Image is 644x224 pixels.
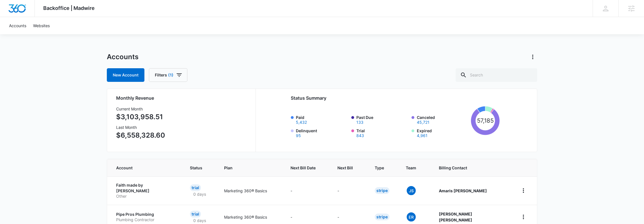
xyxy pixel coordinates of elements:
[439,212,472,222] strong: [PERSON_NAME] [PERSON_NAME]
[331,176,368,205] td: -
[296,114,348,124] label: Paid
[116,212,176,223] a: Pipe Pros PlumbingPlumbing Contractor
[407,212,416,221] span: ER
[296,128,348,138] label: Delinquent
[116,95,249,101] h2: Monthly Revenue
[375,165,384,171] span: Type
[356,114,408,124] label: Past Due
[519,212,528,221] button: home
[407,186,416,195] span: JS
[190,165,202,171] span: Status
[116,130,165,140] p: $6,558,328.60
[116,124,165,130] h3: Last Month
[375,214,389,220] div: Stripe
[519,186,528,195] button: home
[107,68,144,82] a: New Account
[356,134,364,138] button: Trial
[30,17,53,34] a: Websites
[417,134,427,138] button: Expired
[439,188,487,193] strong: Amaris [PERSON_NAME]
[439,165,505,171] span: Billing Contact
[284,176,331,205] td: -
[296,134,301,138] button: Delinquent
[296,120,307,124] button: Paid
[116,182,176,199] a: Faith made by [PERSON_NAME]Other
[375,187,389,194] div: Stripe
[190,217,209,223] p: 0 days
[456,68,537,82] input: Search
[291,95,500,101] h2: Status Summary
[6,17,30,34] a: Accounts
[168,73,174,77] span: (1)
[116,106,165,112] h3: Current Month
[116,212,176,217] p: Pipe Pros Plumbing
[406,165,417,171] span: Team
[116,182,176,193] p: Faith made by [PERSON_NAME]
[107,53,138,61] h1: Accounts
[356,120,363,124] button: Past Due
[116,165,168,171] span: Account
[417,128,469,138] label: Expired
[417,114,469,124] label: Canceled
[337,165,353,171] span: Next Bill
[116,112,165,122] p: $3,103,958.51
[149,68,187,82] button: Filters(1)
[224,188,277,194] p: Marketing 360® Basics
[116,193,176,199] p: Other
[43,5,95,11] span: Backoffice | Madwire
[224,165,277,171] span: Plan
[417,120,429,124] button: Canceled
[528,52,537,61] button: Actions
[290,165,316,171] span: Next Bill Date
[190,184,201,191] div: Trial
[356,128,408,138] label: Trial
[116,217,176,223] p: Plumbing Contractor
[190,211,201,217] div: Trial
[477,117,493,124] tspan: 57,185
[224,214,277,220] p: Marketing 360® Basics
[190,191,209,197] p: 0 days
